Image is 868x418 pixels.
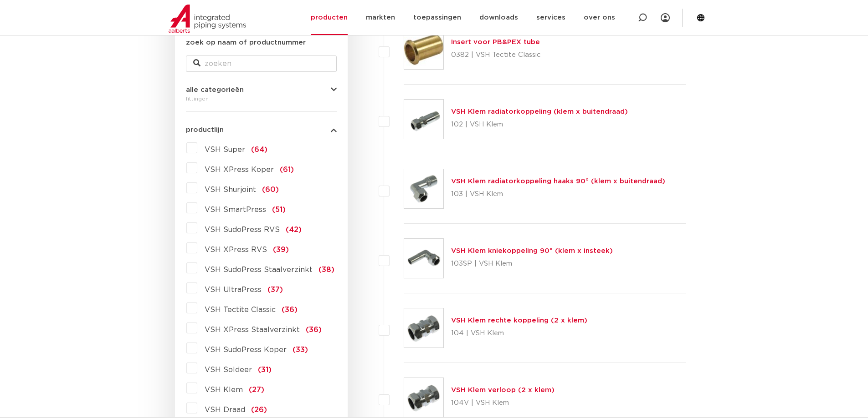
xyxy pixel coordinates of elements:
span: (36) [282,306,298,313]
span: VSH Tectite Classic [205,306,276,313]
span: (37) [267,286,283,293]
label: zoek op naam of productnummer [186,37,306,48]
span: VSH XPress Staalverzinkt [205,326,300,333]
span: (26) [251,406,267,413]
span: VSH Draad [205,406,245,413]
p: 103SP | VSH Klem [451,257,613,271]
span: (39) [273,246,289,253]
a: VSH Klem rechte koppeling (2 x klem) [451,317,587,324]
a: VSH Klem kniekoppeling 90° (klem x insteek) [451,247,613,254]
span: (60) [262,186,279,193]
span: VSH UltraPress [205,286,262,293]
div: fittingen [186,93,337,104]
span: VSH Shurjoint [205,186,256,193]
span: (31) [258,366,272,373]
span: (64) [251,146,267,153]
p: 104V | VSH Klem [451,396,555,410]
input: zoeken [186,55,337,72]
img: Thumbnail for Insert voor PB&PEX tube [404,30,443,69]
a: Insert voor PB&PEX tube [451,39,540,45]
img: Thumbnail for VSH Klem kniekoppeling 90° (klem x insteek) [404,239,443,278]
span: VSH Super [205,146,245,153]
p: 104 | VSH Klem [451,326,587,341]
span: VSH SmartPress [205,206,266,213]
img: Thumbnail for VSH Klem verloop (2 x klem) [404,378,443,417]
span: VSH SudoPress Staalverzinkt [205,266,313,273]
img: Thumbnail for VSH Klem radiatorkoppeling haaks 90° (klem x buitendraad) [404,169,443,208]
a: VSH Klem radiatorkoppeling (klem x buitendraad) [451,108,628,115]
span: (33) [293,346,308,353]
a: VSH Klem radiatorkoppeling haaks 90° (klem x buitendraad) [451,178,665,185]
img: Thumbnail for VSH Klem rechte koppeling (2 x klem) [404,308,443,347]
p: 102 | VSH Klem [451,117,628,132]
span: (38) [318,266,334,273]
img: Thumbnail for VSH Klem radiatorkoppeling (klem x buitendraad) [404,100,443,139]
p: 0382 | VSH Tectite Classic [451,48,541,62]
p: 103 | VSH Klem [451,187,665,201]
button: productlijn [186,126,337,133]
button: alle categorieën [186,86,337,93]
span: VSH XPress Koper [205,166,274,173]
span: VSH Klem [205,386,243,393]
span: (27) [249,386,264,393]
span: productlijn [186,126,224,133]
a: VSH Klem verloop (2 x klem) [451,387,555,393]
span: alle categorieën [186,86,244,93]
span: VSH SudoPress Koper [205,346,287,353]
span: (42) [286,226,302,233]
span: VSH XPress RVS [205,246,267,253]
span: (51) [272,206,286,213]
span: (36) [306,326,322,333]
span: VSH SudoPress RVS [205,226,280,233]
span: (61) [280,166,294,173]
span: VSH Soldeer [205,366,252,373]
